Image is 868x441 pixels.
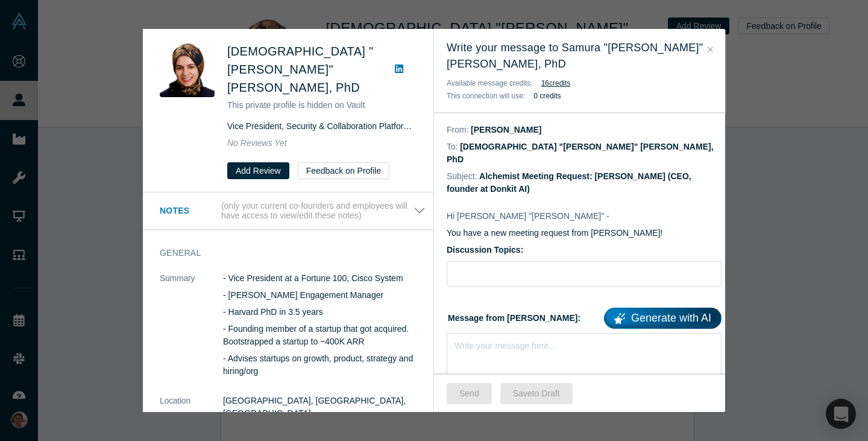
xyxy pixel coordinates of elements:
button: Notes (only your current co-founders and employees will have access to view/edit these notes) [160,201,426,221]
span: This connection will use: [447,92,525,100]
p: (only your current co-founders and employees will have access to view/edit these notes) [221,201,414,221]
button: Add Review [227,162,289,179]
dt: Location [160,395,223,433]
dt: Summary [160,272,223,395]
h3: Write your message to Samura "[PERSON_NAME]" [PERSON_NAME], PhD [447,40,712,72]
div: rdw-editor [455,337,714,350]
dd: [GEOGRAPHIC_DATA], [GEOGRAPHIC_DATA], [GEOGRAPHIC_DATA] [223,395,426,420]
p: Hi [PERSON_NAME] "[PERSON_NAME]" - [447,210,722,223]
dt: Subject: [447,170,477,183]
p: You have a new meeting request from [PERSON_NAME]! [447,227,722,240]
button: Feedback on Profile [298,162,390,179]
p: - Harvard PhD in 3.5 years [223,306,426,319]
span: Available message credits: [447,79,533,87]
dd: Alchemist Meeting Request: [PERSON_NAME] (CEO, founder at Donkit AI) [447,171,691,194]
p: - Founding member of a startup that got acquired. Bootstrapped a startup to ~400K ARR [223,323,426,348]
dt: To: [447,141,458,153]
button: 16credits [541,77,571,89]
dd: [DEMOGRAPHIC_DATA] "[PERSON_NAME]" [PERSON_NAME], PhD [447,142,714,164]
button: Saveto Draft [500,383,573,404]
img: Samura "Sam" Atallah, PhD's Profile Image [160,42,215,97]
h3: General [160,247,409,259]
span: Vice President, Security & Collaboration Platform Integration & GTM at [227,121,551,131]
div: rdw-wrapper [447,333,722,417]
p: - [PERSON_NAME] Engagement Manager [223,289,426,302]
label: Message from [PERSON_NAME]: [447,303,722,329]
p: This private profile is hidden on Vault [227,99,417,112]
a: Generate with AI [604,308,722,329]
h3: Notes [160,205,219,217]
dd: [PERSON_NAME] [471,125,541,135]
p: - Vice President at a Fortune 100, Cisco System [223,272,426,285]
button: Send [447,383,492,404]
button: Close [704,43,717,57]
dt: From: [447,124,469,136]
label: Discussion Topics: [447,244,722,256]
span: No Reviews Yet [227,138,287,148]
p: - Advises startups on growth, product, strategy and hiring/org [223,352,426,378]
b: 0 credits [533,92,561,100]
span: [DEMOGRAPHIC_DATA] "[PERSON_NAME]" [PERSON_NAME], PhD [227,45,373,94]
